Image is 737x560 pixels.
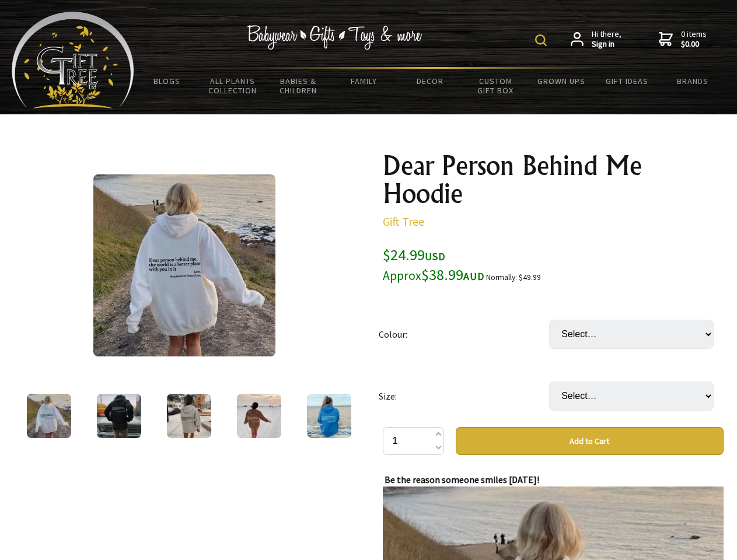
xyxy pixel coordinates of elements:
a: 0 items$0.00 [659,29,707,50]
a: BLOGS [134,69,200,93]
span: 0 items [681,29,707,50]
img: Babyware - Gifts - Toys and more... [12,12,134,108]
small: Normally: $49.99 [486,272,541,282]
a: Gift Tree [383,214,424,229]
a: Decor [397,69,463,93]
img: Dear Person Behind Me Hoodie [307,394,351,438]
td: Size: [379,365,549,427]
img: Dear Person Behind Me Hoodie [93,174,275,356]
strong: Sign in [592,39,621,50]
img: Dear Person Behind Me Hoodie [97,394,141,438]
small: Approx [383,268,421,283]
a: All Plants Collection [200,69,266,103]
img: Dear Person Behind Me Hoodie [167,394,211,438]
a: Gift Ideas [594,69,660,93]
h1: Dear Person Behind Me Hoodie [383,152,724,208]
span: AUD [463,269,484,283]
img: Babywear - Gifts - Toys & more [247,25,422,50]
a: Family [331,69,397,93]
span: USD [425,250,445,263]
button: Add to Cart [456,427,724,455]
span: $24.99 $38.99 [383,245,484,284]
td: Colour: [379,303,549,365]
a: Brands [660,69,726,93]
strong: $0.00 [681,39,707,50]
img: Dear Person Behind Me Hoodie [237,394,281,438]
a: Babies & Children [266,69,331,103]
a: Hi there,Sign in [571,29,621,50]
a: Grown Ups [528,69,594,93]
a: Custom Gift Box [463,69,529,103]
span: Hi there, [592,29,621,50]
img: product search [535,34,547,46]
img: Dear Person Behind Me Hoodie [27,394,71,438]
